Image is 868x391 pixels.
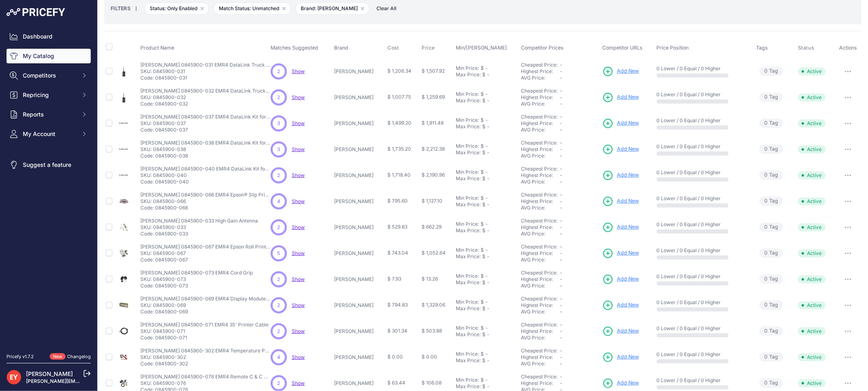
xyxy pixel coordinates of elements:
span: 0 [764,249,767,257]
div: $ [481,143,484,149]
div: Highest Price: [521,198,560,205]
span: 2 [277,224,280,231]
a: [PERSON_NAME] [26,370,73,377]
span: $ 7.93 [387,276,401,282]
span: Tag [759,119,783,128]
a: Changelog [67,354,91,359]
div: $ [482,71,485,78]
div: Max Price: [456,71,481,78]
div: $ [482,149,485,156]
small: | [131,6,142,11]
p: [PERSON_NAME] 0845900-067 EMR4 Epson Roll Printer [140,244,271,250]
a: Suggest a feature [7,158,91,172]
a: [PERSON_NAME][EMAIL_ADDRESS][PERSON_NAME][DOMAIN_NAME] [26,378,192,384]
div: - [485,123,490,130]
span: Tag [759,145,783,154]
div: $ [482,175,485,182]
button: Reports [7,107,91,122]
span: - [560,101,562,107]
a: Add New [602,118,639,129]
div: Min Price: [456,117,479,123]
p: [PERSON_NAME] 0845900-032 EMR4 DataLink Truck Kit without Keypad - 900 MHz Modem [140,88,271,94]
div: AVG Price: [521,75,560,81]
span: - [560,153,562,159]
div: Max Price: [456,97,481,104]
span: Tag [759,171,783,180]
div: Max Price: [456,227,481,234]
div: $ [482,201,485,208]
div: Max Price: [456,149,481,156]
span: Competitors [23,71,76,80]
span: Show [292,120,305,126]
div: - [485,149,490,156]
a: Show [292,94,305,100]
span: - [560,68,562,74]
div: $ [481,195,484,201]
span: Competitor Prices [521,45,564,51]
span: - [560,276,562,282]
p: [PERSON_NAME] [334,224,384,231]
button: Repricing [7,88,91,102]
span: - [560,218,562,224]
div: - [484,91,488,97]
span: 3 [277,146,280,153]
div: Highest Price: [521,68,560,75]
span: Matches Suggested [271,45,318,51]
div: AVG Price: [521,101,560,107]
span: Tag [759,93,783,102]
a: Add New [602,222,639,233]
p: SKU: 0845900-033 [140,224,258,231]
p: Code: 0845900-066 [140,205,271,211]
span: Tag [759,223,783,232]
span: $ 1,718.40 [387,172,411,178]
span: Show [292,198,305,204]
span: Brand [334,45,348,51]
span: - [560,120,562,126]
a: Cheapest Price: [521,166,558,172]
button: Status [798,45,816,51]
span: - [560,127,562,133]
p: SKU: 0845900-073 [140,276,253,283]
button: Clear All [372,4,400,13]
div: AVG Price: [521,283,560,289]
span: Status: Only Enabled [144,2,209,15]
button: My Account [7,127,91,141]
span: Add New [617,67,639,75]
p: 0 Lower / 0 Equal / 0 Higher [657,143,748,150]
a: Show [292,172,305,178]
div: - [484,169,488,175]
span: Add New [617,379,639,387]
div: - [485,71,490,78]
span: - [560,75,562,81]
div: $ [481,221,484,227]
span: $ 1,735.20 [387,146,411,152]
div: $ [481,247,484,253]
a: Add New [602,170,639,181]
span: $ 662.29 [422,224,442,230]
p: 0 Lower / 0 Equal / 0 Higher [657,65,748,72]
p: 0 Lower / 0 Equal / 0 Higher [657,273,748,280]
span: $ 743.04 [387,250,408,256]
p: [PERSON_NAME] [334,198,384,205]
div: AVG Price: [521,231,560,237]
div: - [485,97,490,104]
span: Show [292,224,305,230]
span: Active [798,249,826,257]
p: [PERSON_NAME] [334,250,384,257]
p: [PERSON_NAME] 0845900-038 EMR4 DataLink Kit for Direct Serial Connections [140,140,271,146]
span: - [560,88,562,94]
span: $ 1,911.48 [422,120,444,126]
span: - [560,140,562,146]
span: 5 [277,250,280,257]
p: [PERSON_NAME] [334,94,384,101]
span: - [560,192,562,198]
p: 0 Lower / 0 Equal / 0 Higher [657,221,748,228]
span: - [560,198,562,204]
div: Max Price: [456,253,481,260]
span: $ 2,212.38 [422,146,445,152]
div: - [484,247,488,253]
span: Show [292,250,305,256]
a: Show [292,302,305,308]
p: Code: 0845900-031 [140,75,271,81]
